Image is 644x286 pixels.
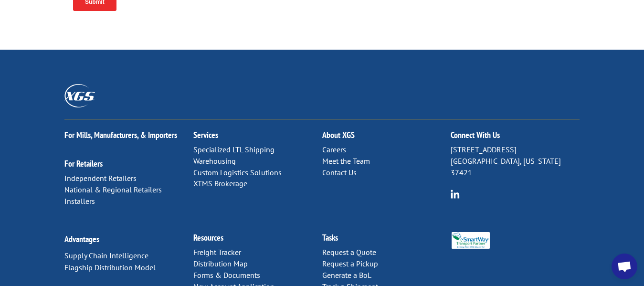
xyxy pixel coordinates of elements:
a: Generate a BoL [322,270,371,280]
img: Smartway_Logo [451,232,491,248]
img: group-6 [451,190,460,199]
a: Flagship Distribution Model [64,263,156,272]
a: XTMS Brokerage [193,179,247,188]
a: Services [193,129,218,140]
p: [STREET_ADDRESS] [GEOGRAPHIC_DATA], [US_STATE] 37421 [451,144,580,178]
a: Resources [193,232,223,243]
div: Open chat [612,254,637,279]
input: Contact by Email [256,94,262,100]
h2: Tasks [322,233,451,247]
a: About XGS [322,129,355,140]
input: Contact by Phone [256,107,262,113]
a: For Mills, Manufacturers, & Importers [64,129,177,140]
a: Request a Pickup [322,259,378,268]
span: Contact Preference [253,79,307,86]
a: Distribution Map [193,259,248,268]
a: Forms & Documents [193,270,260,280]
a: Advantages [64,233,99,244]
a: Freight Tracker [193,247,241,257]
a: Careers [322,145,346,154]
img: XGS_Logos_ALL_2024_All_White [64,84,95,107]
a: Independent Retailers [64,173,137,183]
span: Phone number [253,40,294,47]
a: Meet the Team [322,156,370,166]
a: Specialized LTL Shipping [193,145,274,154]
a: Installers [64,196,95,206]
a: Warehousing [193,156,236,166]
a: Contact Us [322,168,357,177]
span: Contact by Phone [264,107,314,115]
a: Request a Quote [322,247,376,257]
h2: Connect With Us [451,131,580,144]
a: National & Regional Retailers [64,185,162,194]
span: Contact by Email [264,95,311,102]
span: Last name [253,1,283,8]
a: For Retailers [64,158,103,169]
a: Supply Chain Intelligence [64,251,148,260]
a: Custom Logistics Solutions [193,168,282,177]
